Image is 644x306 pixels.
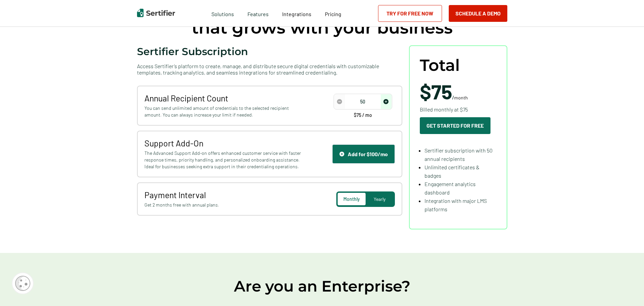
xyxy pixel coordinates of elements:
[610,274,644,306] iframe: Chat Widget
[425,164,479,179] span: Unlimited certificates & badges
[137,45,248,58] span: Sertifier Subscription
[144,105,303,118] span: You can send unlimited amount of credentials to the selected recipient amount. You can always inc...
[247,9,269,17] span: Features
[420,81,468,101] span: /
[144,202,303,208] span: Get 2 months free with annual plans.
[378,5,442,22] a: Try for Free Now
[334,94,345,109] span: decrease number
[343,196,360,202] span: Monthly
[282,9,311,17] a: Integrations
[337,99,342,104] img: Decrease Icon
[144,190,303,200] span: Payment Interval
[449,5,507,22] button: Schedule a Demo
[374,196,385,202] span: Yearly
[383,99,388,104] img: Increase Icon
[144,150,303,170] span: The Advanced Support Add-on offers enhanced customer service with faster response times, priority...
[282,11,311,17] span: Integrations
[420,105,468,114] span: Billed monthly at $75
[420,117,490,134] button: Get Started For Free
[325,9,341,17] a: Pricing
[15,276,30,291] img: Cookie Popup Icon
[332,144,395,164] button: Support IconAdd for $100/mo
[381,94,392,109] span: increase number
[339,151,388,157] div: Add for $100/mo
[454,95,468,100] span: month
[325,11,341,17] span: Pricing
[137,9,175,17] img: Sertifier | Digital Credentialing Platform
[425,147,493,162] span: Sertifier subscription with 50 annual recipients
[425,181,476,195] span: Engagement analytics dashboard
[120,276,524,296] h2: Are you an Enterprise?
[425,198,487,212] span: Integration with major LMS platforms
[354,113,372,118] span: $75 / mo
[420,79,452,103] span: $75
[144,138,303,148] span: Support Add-On
[211,9,234,17] span: Solutions
[339,151,344,157] img: Support Icon
[137,63,402,76] span: Access Sertifier’s platform to create, manage, and distribute secure digital credentials with cus...
[144,93,303,103] span: Annual Recipient Count
[420,56,460,75] span: Total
